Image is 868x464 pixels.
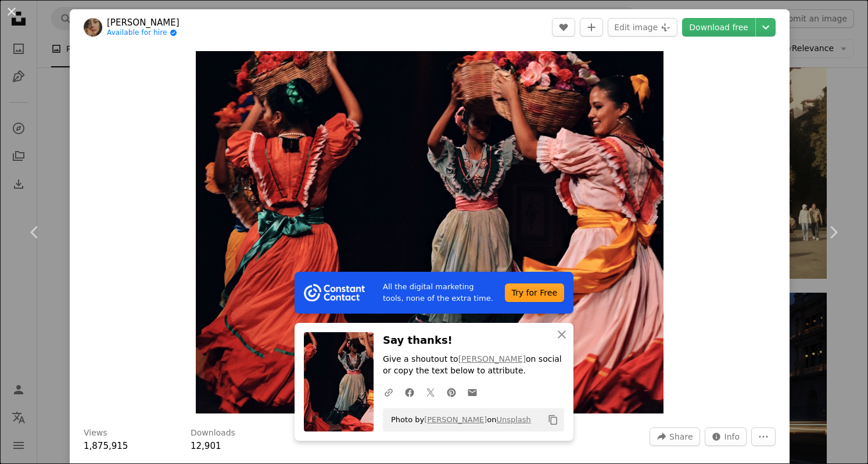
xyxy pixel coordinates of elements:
[608,18,677,37] button: Edit image
[196,51,663,413] button: Zoom in on this image
[84,427,107,439] h3: Views
[441,380,462,404] a: Share on Pinterest
[682,18,755,37] a: Download free
[650,427,700,446] button: Share this image
[191,427,235,439] h3: Downloads
[798,177,868,288] a: Next
[724,428,740,445] span: Info
[295,272,573,314] a: All the digital marketing tools, none of the extra time.Try for Free
[669,428,693,445] span: Share
[496,415,530,424] a: Unsplash
[705,427,747,446] button: Stats about this image
[424,415,487,424] a: [PERSON_NAME]
[383,281,496,304] span: All the digital marketing tools, none of the extra time.
[580,18,603,37] button: Add to Collection
[751,427,776,446] button: More Actions
[304,284,365,301] img: file-1754318165549-24bf788d5b37
[191,441,221,451] span: 12,901
[107,28,180,38] a: Available for hire
[420,380,441,404] a: Share on Twitter
[196,51,663,413] img: women in green and brown dress dancing
[383,332,564,349] h3: Say thanks!
[505,283,564,302] div: Try for Free
[84,441,128,451] span: 1,875,915
[756,18,776,37] button: Choose download size
[385,411,531,429] span: Photo by on
[552,18,575,37] button: Like
[84,18,102,37] img: Go to Jennie Clavel's profile
[107,17,180,28] a: [PERSON_NAME]
[383,354,564,377] p: Give a shoutout to on social or copy the text below to attribute.
[399,380,420,404] a: Share on Facebook
[458,354,526,364] a: [PERSON_NAME]
[462,380,483,404] a: Share over email
[543,410,563,430] button: Copy to clipboard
